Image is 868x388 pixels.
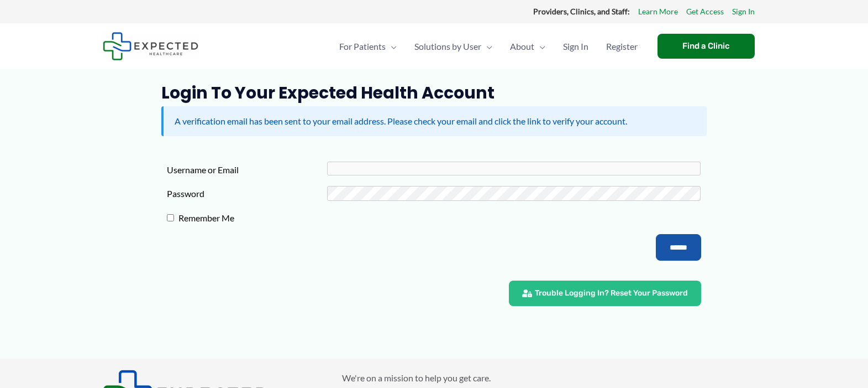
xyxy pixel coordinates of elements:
[509,281,701,306] a: Trouble Logging In? Reset Your Password
[167,185,327,202] label: Password
[732,4,755,19] a: Sign In
[386,27,397,66] span: Menu Toggle
[501,27,554,66] a: AboutMenu Toggle
[554,27,597,66] a: Sign In
[563,27,588,66] span: Sign In
[161,83,707,103] h1: Login to Your Expected Health Account
[597,27,646,66] a: Register
[535,289,688,297] span: Trouble Logging In? Reset Your Password
[342,370,766,386] p: We're on a mission to help you get care.
[406,27,501,66] a: Solutions by UserMenu Toggle
[167,162,327,178] label: Username or Email
[510,27,534,66] span: About
[686,4,724,19] a: Get Access
[481,27,492,66] span: Menu Toggle
[330,27,406,66] a: For PatientsMenu Toggle
[606,27,638,66] span: Register
[330,27,646,66] nav: Primary Site Navigation
[534,27,545,66] span: Menu Toggle
[339,27,386,66] span: For Patients
[174,210,334,226] label: Remember Me
[533,7,630,16] strong: Providers, Clinics, and Staff:
[657,34,755,59] a: Find a Clinic
[175,113,696,130] p: A verification email has been sent to your email address. Please check your email and click the l...
[414,27,481,66] span: Solutions by User
[638,4,678,19] a: Learn More
[103,32,198,60] img: Expected Healthcare Logo - side, dark font, small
